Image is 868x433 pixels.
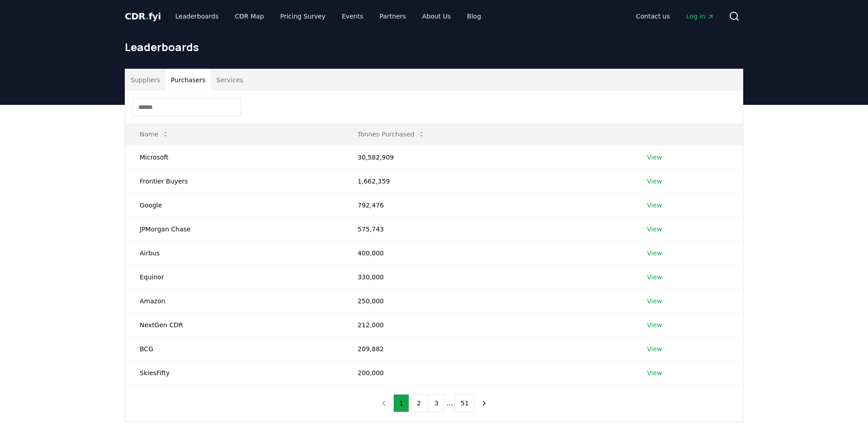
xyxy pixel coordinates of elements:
[647,201,662,210] a: View
[647,344,662,353] a: View
[343,193,632,217] td: 792,476
[125,193,343,217] td: Google
[393,394,409,412] button: 1
[411,394,427,412] button: 2
[343,361,632,385] td: 200,000
[125,217,343,241] td: JPMorgan Chase
[168,8,488,24] nav: Main
[125,289,343,313] td: Amazon
[647,225,662,234] a: View
[629,8,722,24] nav: Main
[647,368,662,377] a: View
[273,8,333,24] a: Pricing Survey
[647,153,662,162] a: View
[460,8,488,24] a: Blog
[686,12,714,21] span: Log in
[373,8,413,24] a: Partners
[647,177,662,186] a: View
[125,337,343,361] td: BCG
[125,169,343,193] td: Frontier Buyers
[415,8,458,24] a: About Us
[647,273,662,282] a: View
[647,297,662,306] a: View
[343,313,632,337] td: 212,000
[125,145,343,169] td: Microsoft
[629,8,677,24] a: Contact us
[647,320,662,329] a: View
[343,265,632,289] td: 330,000
[429,394,444,412] button: 3
[125,11,161,22] span: CDR fyi
[132,125,176,143] button: Name
[350,125,432,143] button: Tonnes Purchased
[446,398,453,409] li: ...
[211,69,249,91] button: Services
[125,265,343,289] td: Equinor
[343,289,632,313] td: 250,000
[647,249,662,258] a: View
[455,394,475,412] button: 51
[228,8,271,24] a: CDR Map
[125,241,343,265] td: Airbus
[125,10,161,23] a: CDR.fyi
[165,69,211,91] button: Purchasers
[125,40,743,54] h1: Leaderboards
[343,169,632,193] td: 1,662,359
[125,69,165,91] button: Suppliers
[168,8,226,24] a: Leaderboards
[476,394,492,412] button: next page
[125,361,343,385] td: SkiesFifty
[146,11,149,22] span: .
[343,241,632,265] td: 400,000
[343,217,632,241] td: 575,743
[343,145,632,169] td: 30,582,909
[335,8,370,24] a: Events
[679,8,722,24] a: Log in
[343,337,632,361] td: 209,882
[125,313,343,337] td: NextGen CDR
